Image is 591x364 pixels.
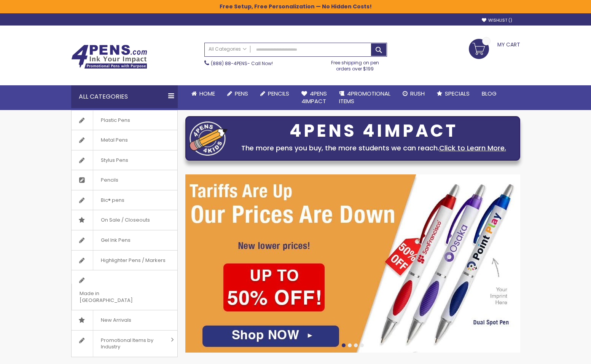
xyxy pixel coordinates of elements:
a: Gel Ink Pens [72,230,177,250]
a: Specials [431,85,476,102]
span: Blog [482,89,497,97]
span: 4Pens 4impact [301,89,327,105]
a: Plastic Pens [72,110,177,130]
span: Gel Ink Pens [93,230,138,250]
a: Stylus Pens [72,150,177,170]
a: Promotional Items by Industry [72,330,177,357]
span: Made in [GEOGRAPHIC_DATA] [72,284,158,310]
a: Made in [GEOGRAPHIC_DATA] [72,270,177,310]
span: All Categories [209,46,247,52]
span: Stylus Pens [93,150,136,170]
div: The more pens you buy, the more students we can reach. [231,143,516,153]
a: Pencils [254,85,295,102]
span: Pencils [268,89,289,97]
span: Plastic Pens [93,110,138,130]
div: All Categories [71,85,178,108]
span: 4PROMOTIONAL ITEMS [339,89,390,105]
span: Home [199,89,215,97]
a: Blog [476,85,503,102]
a: Bic® pens [72,190,177,210]
a: (888) 88-4PENS [211,60,247,67]
a: All Categories [205,43,250,56]
span: New Arrivals [93,310,139,330]
img: /cheap-promotional-products.html [185,174,520,353]
span: Specials [445,89,470,97]
a: Home [185,85,221,102]
a: Pencils [72,170,177,190]
span: Rush [410,89,425,97]
a: New Arrivals [72,310,177,330]
span: Pencils [93,170,126,190]
a: Click to Learn More. [439,143,506,153]
a: 4PROMOTIONALITEMS [333,85,397,110]
a: On Sale / Closeouts [72,210,177,230]
a: Pens [221,85,254,102]
div: Free shipping on pen orders over $199 [323,57,387,72]
span: Bic® pens [93,190,132,210]
span: - Call Now! [211,60,273,67]
a: 4Pens4impact [295,85,333,110]
span: Promotional Items by Industry [93,330,168,357]
a: Wishlist [482,18,512,23]
img: four_pen_logo.png [190,121,228,156]
a: Rush [397,85,431,102]
span: Highlighter Pens / Markers [93,251,173,270]
div: 4PENS 4IMPACT [231,123,516,139]
a: Metal Pens [72,130,177,150]
span: Pens [235,89,248,97]
a: Highlighter Pens / Markers [72,251,177,270]
span: Metal Pens [93,130,135,150]
span: On Sale / Closeouts [93,210,158,230]
img: 4Pens Custom Pens and Promotional Products [71,45,147,69]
